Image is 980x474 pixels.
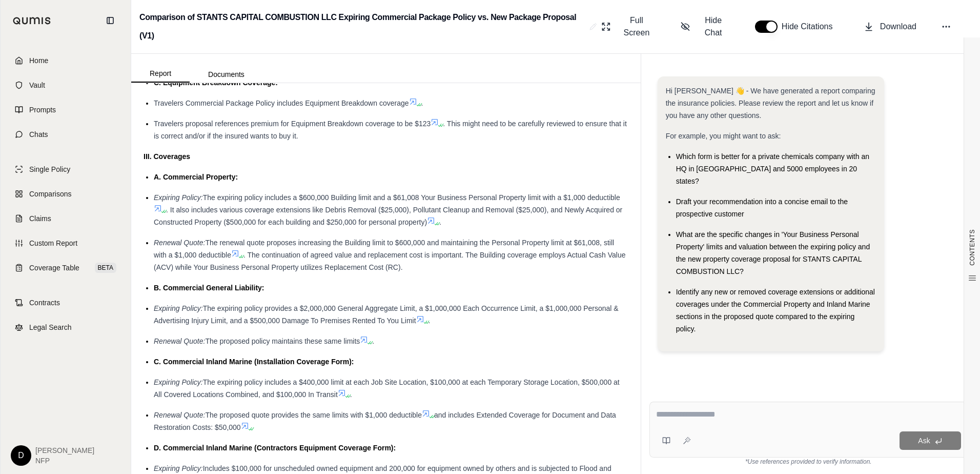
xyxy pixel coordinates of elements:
span: Chats [29,129,48,140]
a: Comparisons [7,183,125,205]
span: The proposed quote provides the same limits with $1,000 deductible [205,411,422,419]
span: Vault [29,80,45,90]
span: [PERSON_NAME] [35,445,94,456]
span: Travelers proposal references premium for Equipment Breakdown coverage to be $123 [154,120,431,128]
a: Custom Report [7,232,125,254]
span: . [350,390,352,399]
a: Single Policy [7,158,125,181]
span: Draft your recommendation into a concise email to the prospective customer [676,197,848,218]
span: . [421,99,423,107]
a: Vault [7,74,125,96]
span: Expiring Policy: [154,193,203,202]
span: C. Equipment Breakdown Coverage: [154,78,278,87]
span: The proposed policy maintains these same limits [205,337,360,345]
a: Chats [7,123,125,146]
button: Hide Chat [677,10,734,43]
span: and includes Extended Coverage for Document and Data Restoration Costs: $50,000 [154,411,616,431]
a: Contracts [7,291,125,314]
span: Hide Chat [696,14,730,39]
span: CONTENTS [968,229,976,266]
span: For example, you might want to ask: [666,132,781,140]
div: D [11,445,31,466]
a: Coverage TableBETA [7,256,125,279]
button: Ask [900,431,961,450]
span: C. Commercial Inland Marine (Installation Coverage Form): [154,358,354,366]
span: Renewal Quote: [154,239,205,247]
span: Single Policy [29,164,70,174]
span: Coverage Table [29,263,79,273]
span: Hi [PERSON_NAME] 👋 - We have generated a report comparing the insurance policies. Please review t... [666,87,875,120]
span: The renewal quote proposes increasing the Building limit to $600,000 and maintaining the Personal... [154,239,614,259]
span: BETA [95,263,116,273]
span: D. Commercial Inland Marine (Contractors Equipment Coverage Form): [154,444,396,452]
div: *Use references provided to verify information. [649,458,968,466]
button: Documents [190,66,263,83]
span: The expiring policy provides a $2,000,000 General Aggregate Limit, a $1,000,000 Each Occurrence L... [154,304,619,325]
span: Travelers Commercial Package Policy includes Equipment Breakdown coverage [154,99,409,107]
span: Custom Report [29,238,77,248]
span: Comparisons [29,189,71,199]
span: Legal Search [29,322,72,332]
span: Download [880,21,916,33]
a: Prompts [7,98,125,121]
span: B. Commercial General Liability: [154,284,264,292]
a: Home [7,49,125,72]
span: Claims [29,213,51,224]
span: . [428,317,431,325]
span: NFP [35,456,94,466]
button: Report [131,65,190,83]
span: . It also includes various coverage extensions like Debris Removal ($25,000), Pollutant Cleanup a... [154,206,622,226]
span: . The continuation of agreed value and replacement cost is important. The Building coverage emplo... [154,251,626,271]
span: . [439,218,441,226]
button: Download [860,16,921,37]
span: Home [29,55,48,66]
span: What are the specific changes in 'Your Business Personal Property' limits and valuation between t... [676,230,870,275]
a: Claims [7,207,125,230]
button: Full Screen [597,10,660,43]
span: Expiring Policy: [154,304,203,312]
span: Full Screen [617,14,656,39]
span: Renewal Quote: [154,411,205,419]
span: Which form is better for a private chemicals company with an HQ in [GEOGRAPHIC_DATA] and 5000 emp... [676,152,869,185]
span: Identify any new or removed coverage extensions or additional coverages under the Commercial Prop... [676,288,875,333]
span: Prompts [29,105,56,115]
span: Contracts [29,298,60,308]
h2: Comparison of STANTS CAPITAL COMBUSTION LLC Expiring Commercial Package Policy vs. New Package Pr... [139,8,585,45]
span: Hide Citations [782,21,839,33]
button: Collapse sidebar [102,12,118,29]
span: Expiring Policy: [154,464,203,472]
span: . This might need to be carefully reviewed to ensure that it is correct and/or if the insured wan... [154,120,627,140]
strong: III. Coverages [144,152,190,161]
span: Expiring Policy: [154,378,203,386]
span: Renewal Quote: [154,337,205,345]
span: A. Commercial Property: [154,173,238,181]
img: Qumis Logo [13,17,51,25]
span: . [372,337,374,345]
a: Legal Search [7,316,125,339]
span: Ask [918,437,930,445]
span: The expiring policy includes a $600,000 Building limit and a $61,008 Your Business Personal Prope... [203,193,620,202]
span: The expiring policy includes a $400,000 limit at each Job Site Location, $100,000 at each Tempora... [154,378,620,399]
